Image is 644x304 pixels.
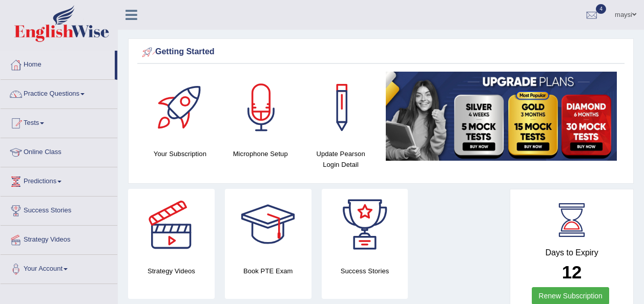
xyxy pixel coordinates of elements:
[522,248,622,257] h4: Days to Expiry
[225,266,311,276] h4: Book PTE Exam
[1,51,115,76] a: Home
[140,45,622,60] div: Getting Started
[1,197,117,222] a: Success Stories
[1,255,117,280] a: Your Account
[386,72,617,161] img: small5.jpg
[145,148,215,159] h4: Your Subscription
[1,167,117,193] a: Predictions
[1,226,117,251] a: Strategy Videos
[562,262,582,282] b: 12
[1,109,117,135] a: Tests
[128,266,215,276] h4: Strategy Videos
[322,266,408,276] h4: Success Stories
[596,4,606,14] span: 4
[1,138,117,164] a: Online Class
[1,80,117,105] a: Practice Questions
[306,148,376,170] h4: Update Pearson Login Detail
[225,148,296,159] h4: Microphone Setup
